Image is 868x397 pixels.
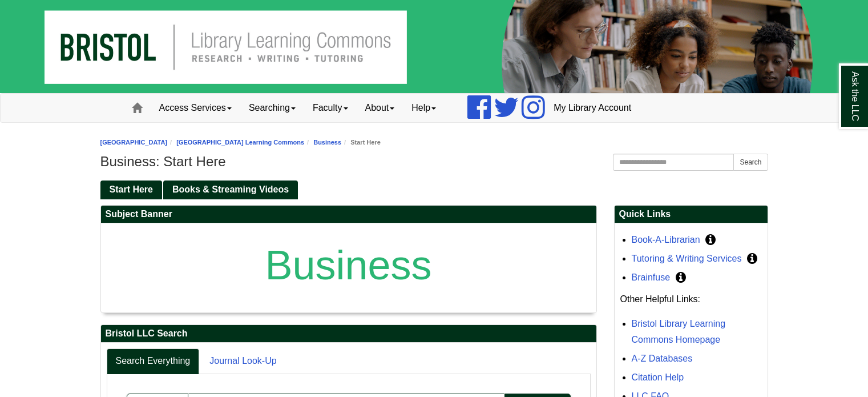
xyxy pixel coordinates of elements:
h2: Quick Links [615,206,768,223]
a: A-Z Databases [632,354,693,363]
a: Help [403,94,445,122]
a: Brainfuse [632,272,671,282]
h2: Bristol LLC Search [101,325,596,343]
h1: Business: Start Here [100,154,768,170]
a: Books & Streaming Videos [163,181,298,199]
a: Citation Help [632,372,684,382]
a: About [357,94,403,122]
a: Bristol Library Learning Commons Homepage [632,319,726,344]
a: Tutoring & Writing Services [632,254,742,263]
nav: breadcrumb [100,137,768,148]
a: My Library Account [545,94,640,122]
a: Journal Look-Up [200,348,285,374]
div: Guide Pages [100,179,768,199]
span: Books & Streaming Videos [172,185,289,194]
a: Faculty [304,94,357,122]
li: Start Here [341,137,381,148]
a: Book-A-Librarian [632,235,700,244]
a: Access Services [151,94,240,122]
a: Start Here [100,181,162,199]
span: Business [265,242,431,288]
a: Search Everything [107,348,200,374]
h2: Subject Banner [101,206,596,223]
a: [GEOGRAPHIC_DATA] [100,139,168,146]
a: Searching [240,94,304,122]
a: [GEOGRAPHIC_DATA] Learning Commons [176,139,304,146]
button: Search [733,154,768,171]
a: Business [313,139,341,146]
p: Other Helpful Links: [620,291,762,307]
span: Start Here [110,185,153,194]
